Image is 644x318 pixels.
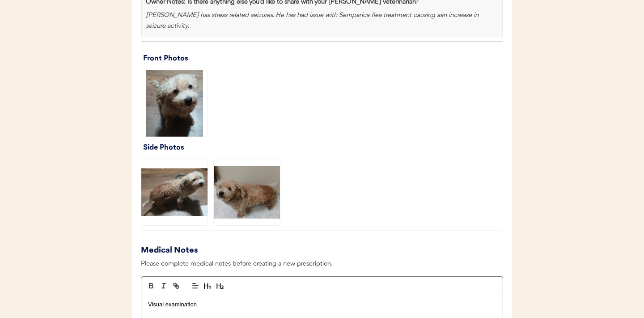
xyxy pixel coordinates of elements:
[214,159,280,225] img: 20250929_204417.jpg
[141,70,208,137] img: 20250929_211144.jpg
[141,245,217,257] div: Medical Notes
[141,159,208,225] img: 20250929_212015.jpg
[189,280,202,291] span: Text alignment
[143,142,503,154] div: Side Photos
[141,259,503,275] div: Please complete medical notes before creating a new prescription.
[146,12,480,30] em: [PERSON_NAME] has stress related seizures. He has had issue with Semparica flea treatment causing...
[148,301,496,309] p: Visual examination
[143,52,503,65] div: Front Photos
